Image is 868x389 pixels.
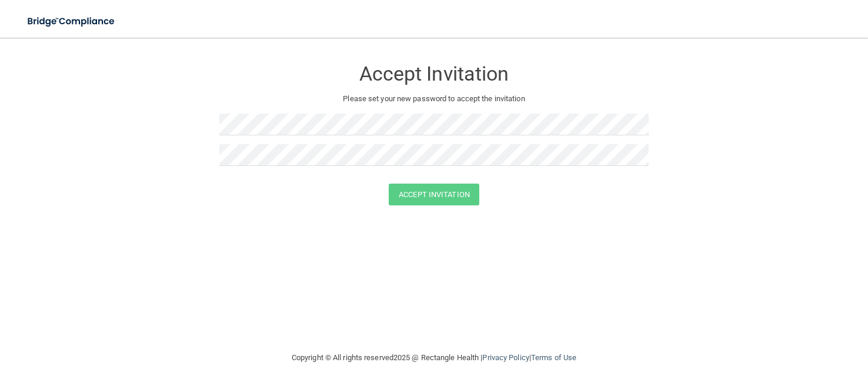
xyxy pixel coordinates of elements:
[219,63,649,85] h3: Accept Invitation
[389,184,479,205] button: Accept Invitation
[228,92,640,106] p: Please set your new password to accept the invitation
[531,353,576,362] a: Terms of Use
[482,353,529,362] a: Privacy Policy
[18,9,126,34] img: bridge_compliance_login_screen.278c3ca4.svg
[219,339,649,377] div: Copyright © All rights reserved 2025 @ Rectangle Health | |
